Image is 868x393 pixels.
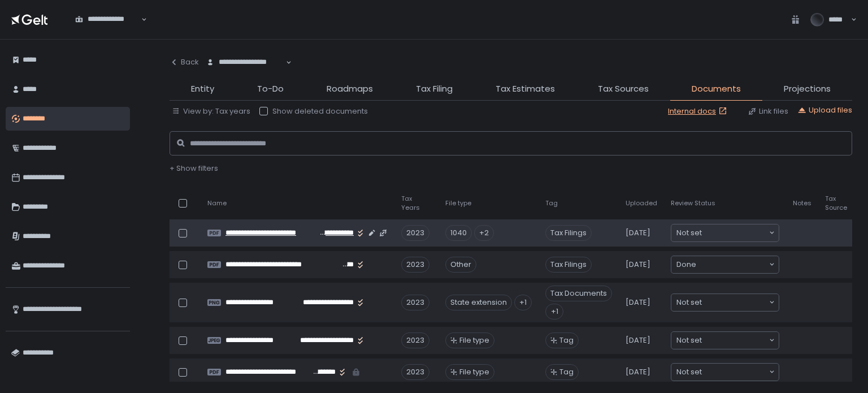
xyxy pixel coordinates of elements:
[68,8,147,32] div: Search for option
[416,83,453,96] span: Tax Filing
[559,367,574,377] span: Tag
[626,335,650,346] span: [DATE]
[702,227,768,239] input: Search for option
[784,83,831,96] span: Projections
[671,332,779,349] div: Search for option
[327,83,373,96] span: Roadmaps
[170,163,218,174] span: + Show filters
[207,199,227,208] span: Name
[676,227,702,239] span: Not set
[401,195,432,211] span: Tax Years
[668,106,730,116] a: Internal docs
[797,105,852,115] button: Upload files
[170,163,218,174] button: + Show filters
[626,260,650,270] span: [DATE]
[671,199,715,208] span: Review Status
[545,257,592,273] span: Tax Filings
[514,295,532,310] div: +1
[671,256,779,273] div: Search for option
[748,106,788,116] button: Link files
[191,83,214,96] span: Entity
[702,297,768,308] input: Search for option
[445,295,512,310] div: State extension
[559,335,574,346] span: Tag
[545,199,558,208] span: Tag
[401,257,429,273] div: 2023
[445,199,471,208] span: File type
[676,366,702,378] span: Not set
[459,367,489,377] span: File type
[170,51,199,74] button: Back
[401,225,429,241] div: 2023
[626,297,650,308] span: [DATE]
[676,297,702,308] span: Not set
[172,106,250,116] button: View by: Tax years
[692,83,741,96] span: Documents
[598,83,649,96] span: Tax Sources
[75,24,140,36] input: Search for option
[702,335,768,346] input: Search for option
[671,364,779,381] div: Search for option
[793,199,811,208] span: Notes
[626,228,650,238] span: [DATE]
[676,335,702,346] span: Not set
[257,83,284,96] span: To-Do
[825,195,847,211] span: Tax Source
[170,57,199,67] div: Back
[626,367,650,377] span: [DATE]
[199,51,292,75] div: Search for option
[671,224,779,241] div: Search for option
[206,67,285,79] input: Search for option
[545,286,612,301] span: Tax Documents
[445,257,476,273] div: Other
[401,332,429,348] div: 2023
[545,225,592,241] span: Tax Filings
[696,259,768,270] input: Search for option
[459,335,489,346] span: File type
[496,83,555,96] span: Tax Estimates
[671,294,779,311] div: Search for option
[545,304,563,319] span: +1
[401,364,429,380] div: 2023
[474,225,494,241] div: +2
[401,295,429,310] div: 2023
[626,199,657,208] span: Uploaded
[445,225,472,241] div: 1040
[702,366,768,378] input: Search for option
[676,259,696,270] span: Done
